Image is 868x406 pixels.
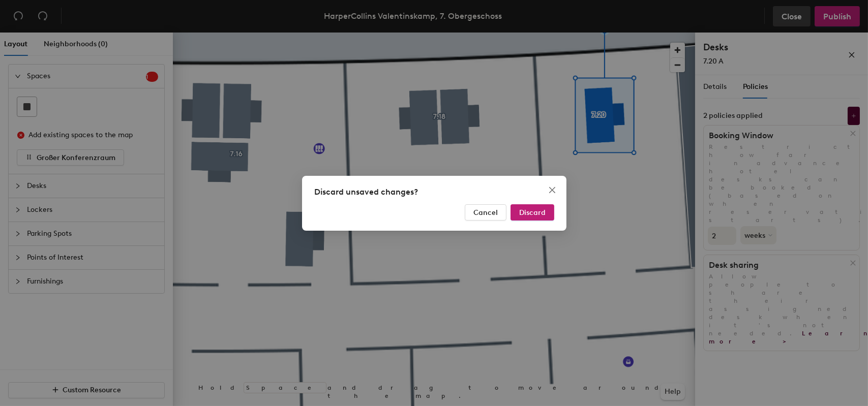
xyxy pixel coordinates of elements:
[511,204,554,221] button: Discard
[473,208,498,216] span: Cancel
[548,186,556,194] span: close
[544,182,560,198] button: Close
[544,186,560,194] span: Close
[314,186,554,198] div: Discard unsaved changes?
[519,208,546,216] span: Discard
[465,204,506,221] button: Cancel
